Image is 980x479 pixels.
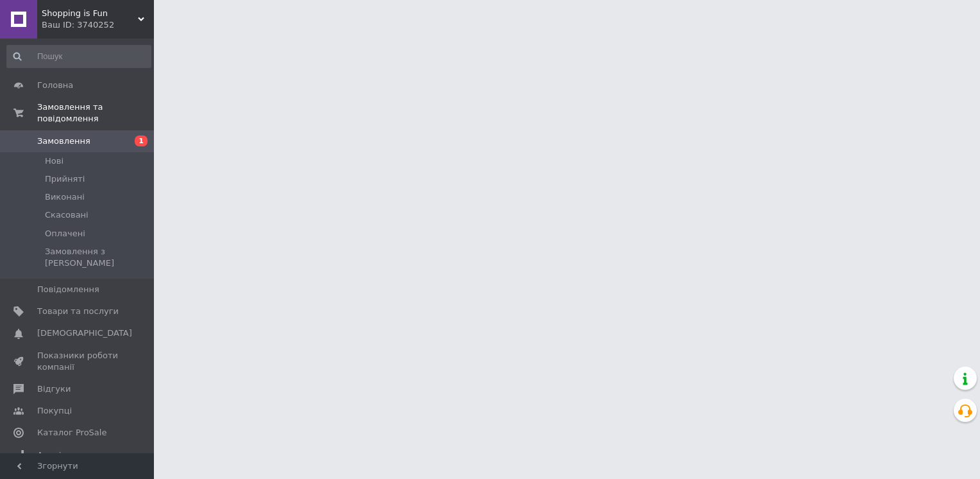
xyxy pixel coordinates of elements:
span: Нові [45,155,63,167]
span: Прийняті [45,173,85,185]
span: Відгуки [37,383,71,395]
span: Замовлення та повідомлення [37,101,154,125]
span: Каталог ProSale [37,427,106,439]
span: Повідомлення [37,284,99,295]
input: Пошук [6,45,151,68]
span: Shopping is Fun [42,8,138,19]
span: 1 [135,135,148,146]
span: Показники роботи компанії [37,350,119,373]
span: Замовлення [37,135,90,147]
span: Товари та послуги [37,306,119,317]
div: Ваш ID: 3740252 [42,19,154,31]
span: Покупці [37,405,72,417]
span: [DEMOGRAPHIC_DATA] [37,327,132,339]
span: Головна [37,80,73,91]
span: Скасовані [45,209,89,221]
span: Виконані [45,191,85,203]
span: Замовлення з [PERSON_NAME] [45,246,150,269]
span: Аналітика [37,449,81,461]
span: Оплачені [45,228,85,239]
